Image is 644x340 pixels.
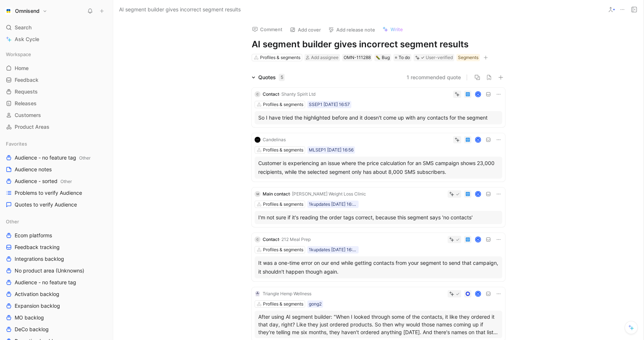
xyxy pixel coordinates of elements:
[15,244,60,251] span: Feedback tracking
[476,292,481,296] div: K
[476,237,481,242] div: K
[3,312,110,323] a: MO backlog
[15,111,41,119] span: Customers
[255,237,260,242] div: C
[60,179,72,184] span: Other
[3,253,110,264] a: Integrations backlog
[476,92,481,97] div: K
[249,73,288,82] div: Quotes5
[407,73,461,82] button: 1 recommended quote
[3,138,110,149] div: Favorites
[6,218,19,225] span: Other
[3,86,110,97] a: Requests
[3,22,110,33] div: Search
[391,26,403,33] span: Write
[3,289,110,300] a: Activation backlog
[263,101,303,108] div: Profiles & segments
[255,291,260,297] img: logo
[15,166,52,173] span: Audience notes
[258,213,499,222] div: I'm not sure if it's reading the order tags correct, because this segment says 'no contacts'
[15,314,44,321] span: MO backlog
[252,39,505,50] h1: AI segment builder gives incorrect segment results
[263,91,279,97] span: Contact
[279,237,311,242] span: · 212 Meal Prep
[325,25,378,35] button: Add release note
[476,138,481,142] div: K
[119,5,241,14] span: AI segment builder gives incorrect segment results
[3,121,110,132] a: Product Areas
[15,326,49,333] span: DeCo backlog
[15,290,59,298] span: Activation backlog
[286,25,324,35] button: Add cover
[15,267,84,274] span: No product area (Unknowns)
[15,279,76,286] span: Audience - no feature tag
[15,100,37,107] span: Releases
[258,159,499,176] div: Customer is experiencing an issue where the price calculation for an SMS campaign shows 23,000 re...
[255,91,260,97] div: C
[426,54,453,61] div: User-verified
[255,191,260,197] div: M
[15,178,72,185] span: Audience - sorted
[6,140,27,147] span: Favorites
[376,55,380,60] img: 🐛
[6,51,31,58] span: Workspace
[458,54,478,61] div: Segments
[15,88,38,95] span: Requests
[263,246,303,253] div: Profiles & segments
[15,154,90,162] span: Audience - no feature tag
[3,300,110,311] a: Expansion backlog
[258,113,499,122] div: So I have tried the highlighted before and it doesn't come up with any contacts for the segment
[290,191,366,197] span: · [PERSON_NAME] Weight Loss Clinic
[3,98,110,109] a: Releases
[3,176,110,187] a: Audience - sortedOther
[15,8,40,14] h1: Omnisend
[3,242,110,253] a: Feedback tracking
[3,110,110,121] a: Customers
[15,65,29,72] span: Home
[311,55,338,60] span: Add assignee
[3,6,49,16] button: OmnisendOmnisend
[3,152,110,163] a: Audience - no feature tagOther
[15,123,49,131] span: Product Areas
[79,155,90,161] span: Other
[279,91,315,97] span: · Shanty Spirit Ltd
[15,255,64,263] span: Integrations backlog
[15,232,52,239] span: Ecom platforms
[263,136,286,143] div: Candelinas
[3,49,110,60] div: Workspace
[263,237,279,242] span: Contact
[5,7,12,15] img: Omnisend
[258,313,499,336] p: After using AI segment builder: "When I looked through some of the contacts, it like they ordered...
[15,302,60,310] span: Expansion backlog
[260,54,300,61] div: Profiles & segments
[3,324,110,335] a: DeCo backlog
[3,164,110,175] a: Audience notes
[476,192,481,197] div: K
[258,73,285,82] div: Quotes
[15,35,39,44] span: Ask Cycle
[263,191,290,197] span: Main contact
[15,76,38,84] span: Feedback
[309,201,357,208] div: 1kupdates [DATE] 16:40
[249,24,286,34] button: Comment
[309,300,322,308] div: gong2
[309,146,354,154] div: MLSEP1 [DATE] 16:56
[15,23,32,32] span: Search
[3,34,110,45] a: Ask Cycle
[3,230,110,241] a: Ecom platforms
[379,24,406,34] button: Write
[3,199,110,210] a: Quotes to verify Audience
[263,201,303,208] div: Profiles & segments
[15,189,82,197] span: Problems to verify Audience
[15,201,77,208] span: Quotes to verify Audience
[3,74,110,85] a: Feedback
[263,300,303,308] div: Profiles & segments
[399,54,410,61] span: To do
[3,187,110,198] a: Problems to verify Audience
[3,216,110,227] div: Other
[376,54,390,61] div: Bug
[258,259,499,276] div: It was a one-time error on our end while getting contacts from your segment to send that campaign...
[393,54,411,61] div: To do
[3,63,110,74] a: Home
[255,137,260,143] img: logo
